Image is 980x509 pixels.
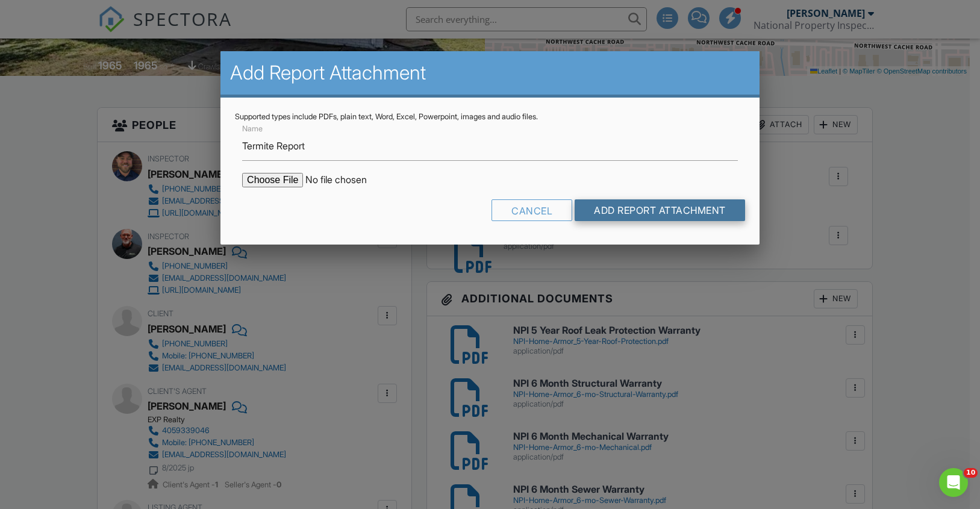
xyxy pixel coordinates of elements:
[939,468,968,497] iframe: Intercom live chat
[235,112,745,122] div: Supported types include PDFs, plain text, Word, Excel, Powerpoint, images and audio files.
[575,199,745,221] input: Add Report Attachment
[492,199,572,221] div: Cancel
[230,61,750,85] h2: Add Report Attachment
[242,123,263,134] label: Name
[964,468,978,478] span: 10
